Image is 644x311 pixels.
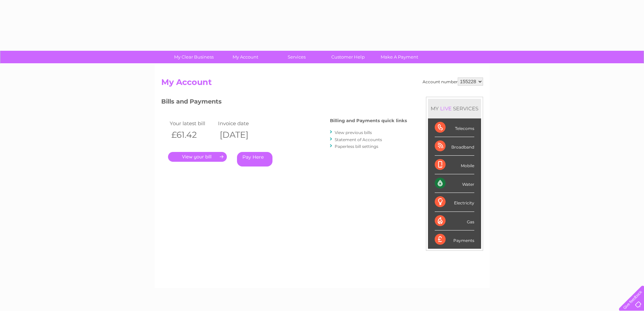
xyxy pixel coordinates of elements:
th: [DATE] [216,128,265,142]
a: . [168,152,227,162]
a: Services [269,51,325,63]
td: Invoice date [216,119,265,128]
a: My Account [217,51,273,63]
a: Paperless bill settings [335,144,378,149]
div: MY SERVICES [428,99,481,118]
a: Make A Payment [372,51,427,63]
a: Pay Here [237,152,272,166]
a: View previous bills [335,130,372,135]
h4: Billing and Payments quick links [330,118,407,123]
div: Water [435,174,474,193]
a: Statement of Accounts [335,137,382,142]
div: Electricity [435,193,474,212]
div: Gas [435,212,474,230]
div: Account number [423,77,483,86]
h3: Bills and Payments [161,97,407,109]
div: Broadband [435,137,474,156]
div: LIVE [439,105,453,112]
div: Telecoms [435,118,474,137]
div: Payments [435,230,474,249]
h2: My Account [161,77,483,90]
div: Mobile [435,156,474,174]
td: Your latest bill [168,119,217,128]
th: £61.42 [168,128,217,142]
a: My Clear Business [166,51,222,63]
a: Customer Help [320,51,376,63]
